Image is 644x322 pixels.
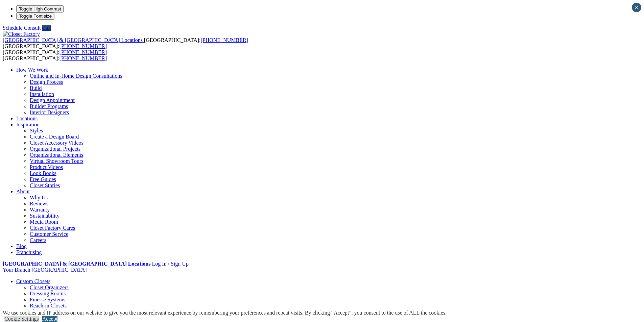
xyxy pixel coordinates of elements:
[3,261,150,267] a: [GEOGRAPHIC_DATA] & [GEOGRAPHIC_DATA] Locations
[3,310,447,316] div: We use cookies and IP address on our website to give you the most relevant experience by remember...
[42,25,51,31] a: Call
[42,316,57,322] a: Accept
[30,109,69,115] a: Interior Designers
[152,261,188,267] a: Log In / Sign Up
[16,67,48,73] a: How We Work
[59,49,107,55] a: [PHONE_NUMBER]
[30,297,65,302] a: Finesse Systems
[16,5,64,13] button: Toggle High Contrast
[4,316,39,322] a: Cookie Settings
[30,219,58,225] a: Media Room
[30,309,58,315] a: Shoe Closets
[30,146,80,152] a: Organizational Projects
[3,25,41,31] a: Schedule Consult
[30,79,63,85] a: Design Process
[632,3,641,12] button: Close
[19,14,52,19] span: Toggle Font size
[16,189,30,194] a: About
[30,103,68,109] a: Builder Programs
[30,73,122,79] a: Online and In-Home Design Consultations
[16,122,40,127] a: Inspiration
[30,213,59,219] a: Sustainability
[30,303,67,308] a: Reach-in Closets
[30,128,43,133] a: Styles
[30,140,84,146] a: Closet Accessory Videos
[30,207,50,213] a: Warranty
[31,267,87,273] span: [GEOGRAPHIC_DATA]
[30,170,56,176] a: Look Books
[30,164,63,170] a: Product Videos
[30,231,68,237] a: Customer Service
[200,37,248,43] a: [PHONE_NUMBER]
[16,243,27,249] a: Blog
[16,249,42,255] a: Franchising
[30,237,46,243] a: Careers
[30,225,75,231] a: Closet Factory Cares
[30,158,84,164] a: Virtual Showroom Tours
[30,97,75,103] a: Design Appointment
[30,176,56,182] a: Free Guides
[16,13,54,20] button: Toggle Font size
[30,195,48,200] a: Why Us
[3,31,40,37] img: Closet Factory
[16,116,38,121] a: Locations
[3,37,248,49] span: [GEOGRAPHIC_DATA]: [GEOGRAPHIC_DATA]:
[59,43,107,49] a: [PHONE_NUMBER]
[30,134,79,140] a: Create a Design Board
[30,91,54,97] a: Installation
[3,37,143,43] span: [GEOGRAPHIC_DATA] & [GEOGRAPHIC_DATA] Locations
[30,152,83,158] a: Organizational Elements
[30,291,66,296] a: Dressing Rooms
[3,267,87,273] a: Your Branch [GEOGRAPHIC_DATA]
[19,6,61,11] span: Toggle High Contrast
[30,284,69,290] a: Closet Organizers
[16,278,50,284] a: Custom Closets
[3,267,30,273] span: Your Branch
[30,85,42,91] a: Build
[30,182,60,188] a: Closet Stories
[3,49,107,61] span: [GEOGRAPHIC_DATA]: [GEOGRAPHIC_DATA]:
[3,37,144,43] a: [GEOGRAPHIC_DATA] & [GEOGRAPHIC_DATA] Locations
[59,55,107,61] a: [PHONE_NUMBER]
[30,201,48,206] a: Reviews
